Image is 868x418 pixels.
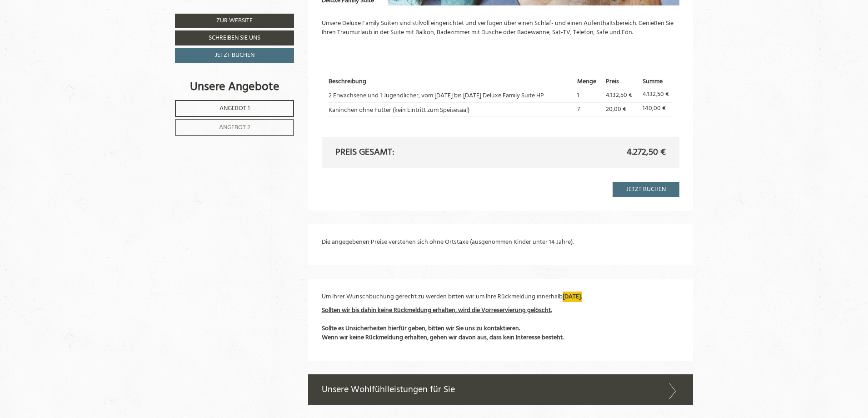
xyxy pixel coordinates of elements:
a: Jetzt buchen [613,182,679,197]
p: Um Ihrer Wunschbuchung gerecht zu werden bitten wir um Ihre Rückmeldung innerhalb [322,292,680,302]
td: Kaninchen ohne Futter (kein Eintritt zum Speisesaal) [329,102,574,116]
a: Zur Website [175,14,294,28]
td: 7 [574,102,603,116]
div: Unsere Angebote [175,79,294,96]
span: 4.272,50 € [627,146,666,159]
strong: Sollte es Unsicherheiten hierfür geben, bitten wir Sie uns zu kontaktieren. Wenn wir keine Rückme... [322,323,564,343]
td: 1 [574,88,603,102]
a: Schreiben Sie uns [175,30,294,45]
span: Angebot 2 [219,122,250,133]
div: Preis gesamt: [329,146,501,159]
p: Die angegebenen Preise verstehen sich ohne Ortstaxe (ausgenommen Kinder unter 14 Jahre). [322,238,680,247]
strong: Sollten wir bis dahin keine Rückmeldung erhalten, wird die Vorreservierung gelöscht. [322,305,552,316]
p: Unsere Deluxe Family Suiten sind stilvoll eingerichtet und verfügen über einen Schlaf- und einen ... [322,19,680,37]
span: Angebot 1 [219,103,250,114]
th: Beschreibung [329,76,574,88]
span: 20,00 € [606,104,626,115]
a: Jetzt buchen [175,48,294,63]
td: 2 Erwachsene und 1 Jugendlicher, vom [DATE] bis [DATE] Deluxe Family Suite HP [329,88,574,102]
td: 140,00 € [639,102,673,116]
th: Menge [574,76,603,88]
span: 4.132,50 € [606,90,632,101]
th: Summe [639,76,673,88]
span: [DATE]. [563,292,582,302]
td: 4.132,50 € [639,88,673,102]
th: Preis [603,76,639,88]
div: Unsere Wohlfühlleistungen für Sie [308,374,693,406]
